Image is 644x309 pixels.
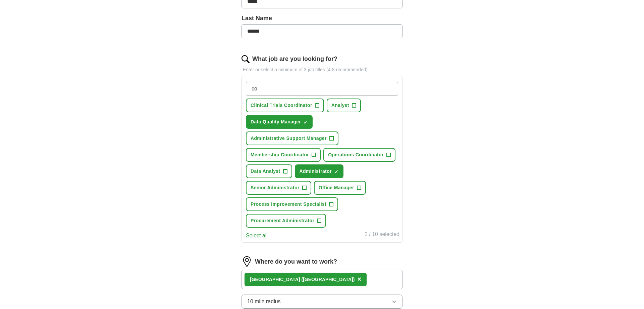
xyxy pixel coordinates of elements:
span: Procurement Administrator [251,217,314,224]
span: ✓ [304,120,308,125]
button: × [357,274,361,284]
span: Membership Coordinator [251,151,309,158]
button: Analyst [327,99,361,112]
span: Senior Administrator [251,184,300,191]
span: Data Analyst [251,168,280,175]
img: location.png [241,256,252,267]
span: Office Manager [319,184,354,191]
button: Administrative Support Manager [246,131,338,145]
button: Data Quality Manager✓ [246,115,313,129]
span: Operations Coordinator [328,151,384,158]
label: Last Name [241,14,402,23]
span: Administrator [300,168,332,175]
button: Data Analyst [246,164,292,178]
button: Select all [246,232,268,240]
button: Senior Administrator [246,181,311,195]
span: ([GEOGRAPHIC_DATA]) [301,277,355,282]
span: ✓ [334,169,338,175]
button: Administrator✓ [295,164,343,178]
span: Administrative Support Manager [251,135,327,142]
button: Clinical Trials Coordinator [246,99,324,112]
img: search.png [241,55,250,63]
button: Operations Coordinator [323,148,395,162]
span: Data Quality Manager [251,118,301,125]
span: × [357,275,361,283]
button: Membership Coordinator [246,148,321,162]
p: Enter or select a minimum of 3 job titles (4-8 recommended) [241,66,402,73]
strong: [GEOGRAPHIC_DATA] [250,277,300,282]
label: Where do you want to work? [255,257,337,266]
button: Process Improvement Specialist [246,197,338,211]
label: What job are you looking for? [252,54,337,64]
button: Office Manager [314,181,366,195]
span: Analyst [331,102,349,109]
span: Process Improvement Specialist [251,201,326,208]
span: Clinical Trials Coordinator [251,102,312,109]
button: Procurement Administrator [246,214,326,228]
span: 10 mile radius [247,298,281,306]
input: Type a job title and press enter [246,82,398,96]
button: 10 mile radius [241,295,402,309]
div: 2 / 10 selected [365,230,399,240]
